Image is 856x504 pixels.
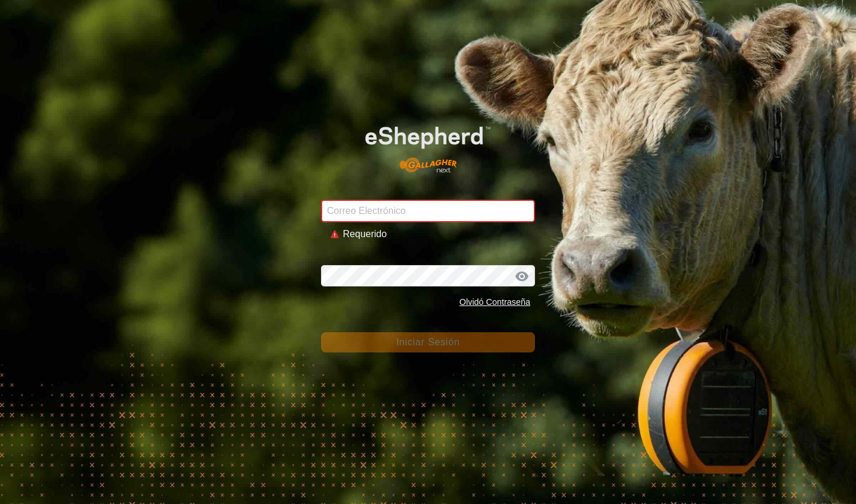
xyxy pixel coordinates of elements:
div: Requerido [343,227,525,241]
img: Logo de eShepherd [342,109,514,182]
a: Olvidó Contraseña [460,297,530,307]
button: Iniciar Sesión [321,332,535,352]
input: Correo Electrónico [321,200,535,222]
span: Iniciar Sesión [396,337,460,347]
